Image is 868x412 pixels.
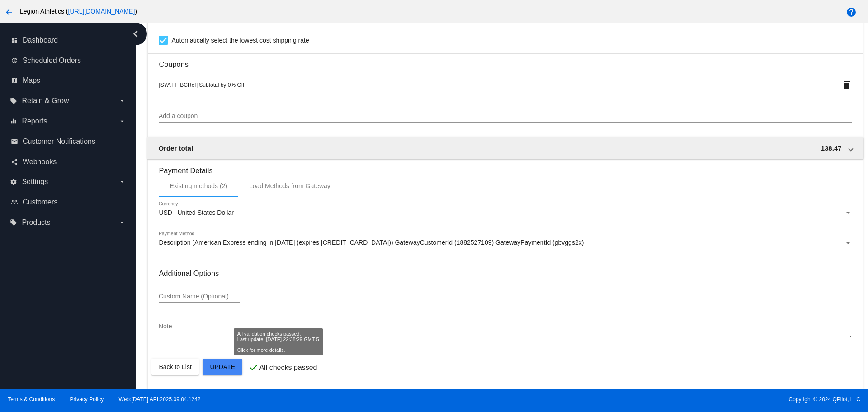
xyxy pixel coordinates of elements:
button: Update [203,359,242,375]
i: email [11,138,18,145]
span: Customers [23,198,57,206]
i: share [11,158,18,166]
a: people_outline Customers [11,195,126,209]
h3: Additional Options [159,269,852,278]
a: Terms & Conditions [8,396,55,403]
a: share Webhooks [11,155,126,169]
mat-icon: arrow_back [4,7,14,18]
span: Settings [22,178,48,186]
h3: Payment Details [159,160,852,175]
i: arrow_drop_down [118,178,126,185]
i: arrow_drop_down [118,118,126,125]
i: update [11,57,18,64]
span: Back to List [159,363,191,370]
a: Privacy Policy [70,396,104,403]
i: people_outline [11,199,18,206]
p: All checks passed [259,364,317,372]
mat-icon: delete [841,80,852,90]
a: update Scheduled Orders [11,53,126,68]
a: [URL][DOMAIN_NAME] [68,8,135,15]
mat-select: Currency [159,209,852,217]
i: equalizer [10,118,17,125]
div: Load Methods from Gateway [249,182,330,189]
span: Copyright © 2024 QPilot, LLC [442,396,860,403]
span: Order total [158,144,193,152]
a: dashboard Dashboard [11,33,126,47]
span: Retain & Grow [22,97,69,105]
mat-expansion-panel-header: Order total 138.47 [147,137,863,159]
span: Legion Athletics ( ) [20,8,137,15]
h3: Coupons [159,53,852,69]
span: Description (American Express ending in [DATE] (expires [CREDIT_CARD_DATA])) GatewayCustomerId (1... [159,239,584,246]
span: USD | United States Dollar [159,209,233,216]
mat-icon: help [846,7,857,18]
a: email Customer Notifications [11,134,126,149]
span: 138.47 [821,144,842,152]
button: Back to List [151,359,198,375]
mat-select: Payment Method [159,239,852,246]
span: Reports [22,117,47,125]
a: map Maps [11,73,126,88]
div: Existing methods (2) [170,182,227,189]
span: Maps [23,76,40,85]
i: settings [10,178,17,185]
input: Add a coupon [159,113,852,120]
span: Dashboard [23,36,58,44]
span: [SYATT_BCRef] Subtotal by 0% Off [159,82,244,88]
i: arrow_drop_down [118,97,126,104]
span: Update [210,363,235,370]
input: Custom Name (Optional) [159,293,240,300]
i: local_offer [10,97,17,104]
i: arrow_drop_down [118,219,126,226]
i: dashboard [11,37,18,44]
i: chevron_left [128,27,143,41]
span: Webhooks [23,158,57,166]
span: Scheduled Orders [23,57,81,65]
span: Products [22,218,50,227]
span: Customer Notifications [23,137,95,146]
i: local_offer [10,219,17,226]
span: Automatically select the lowest cost shipping rate [171,35,309,46]
mat-icon: check [248,362,259,373]
i: map [11,77,18,84]
a: Web:[DATE] API:2025.09.04.1242 [119,396,201,403]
